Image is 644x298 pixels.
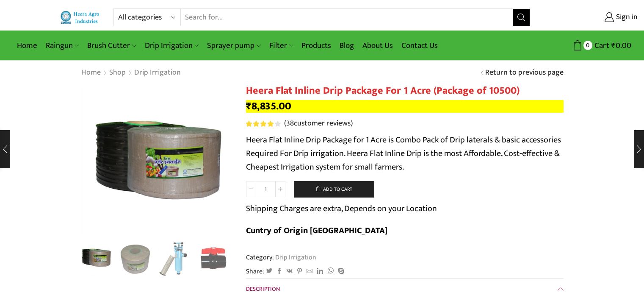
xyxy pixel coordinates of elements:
li: 4 / 10 [196,242,231,276]
a: Blog [335,36,358,56]
a: Home [13,36,41,56]
a: Sprayer pump [203,36,265,56]
b: Cuntry of Origin [GEOGRAPHIC_DATA] [246,223,387,238]
img: Flow Control Valve [196,242,231,277]
a: Return to previous page [485,67,564,78]
img: Flat Inline Drip Package [118,242,153,277]
p: Shipping Charges are extra, Depends on your Location [246,202,437,215]
a: Raingun [41,36,83,56]
img: Flat Inline [81,85,233,237]
input: Product quantity [256,181,275,197]
input: Search for... [181,9,513,26]
span: 38 [246,121,282,127]
a: About Us [358,36,397,56]
span: Sign in [614,12,638,23]
a: Drip Irrigation [141,36,203,56]
li: 2 / 10 [118,242,153,276]
button: Add to cart [294,181,374,198]
span: Share: [246,267,264,276]
a: Filter [265,36,297,56]
div: 1 / 10 [81,85,233,237]
span: 38 [286,117,294,130]
img: Flat Inline [79,240,114,276]
a: Brush Cutter [83,36,140,56]
h1: Heera Flat Inline Drip Package For 1 Acre (Package of 10500) [246,85,564,97]
li: 1 / 10 [79,242,114,276]
span: Category: [246,253,316,262]
span: Rated out of 5 based on customer ratings [246,121,275,127]
span: Description [246,284,280,294]
a: 0 Cart ₹0.00 [539,38,631,53]
span: 0 [583,41,592,50]
a: Products [297,36,335,56]
a: Shop [109,67,126,78]
p: Heera Flat Inline Drip Package for 1 Acre is Combo Pack of Drip laterals & basic accessories Requ... [246,133,564,174]
span: ₹ [611,39,616,52]
li: 3 / 10 [157,242,192,276]
a: Sign in [543,10,638,25]
span: ₹ [246,97,252,115]
bdi: 8,835.00 [246,97,291,115]
a: Drip Irrigation [134,67,181,78]
a: ball-vavle [196,242,231,277]
bdi: 0.00 [611,39,631,52]
a: Drip Package Flat Inline2 [118,242,153,277]
nav: Breadcrumb [81,67,181,78]
a: Home [81,67,101,78]
a: (38customer reviews) [284,118,353,129]
span: Cart [592,40,609,51]
a: Drip Irrigation [274,252,316,263]
img: Heera-super-clean-filter [157,242,192,277]
div: Rated 4.21 out of 5 [246,121,280,127]
button: Search button [513,9,530,26]
a: Contact Us [397,36,442,56]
